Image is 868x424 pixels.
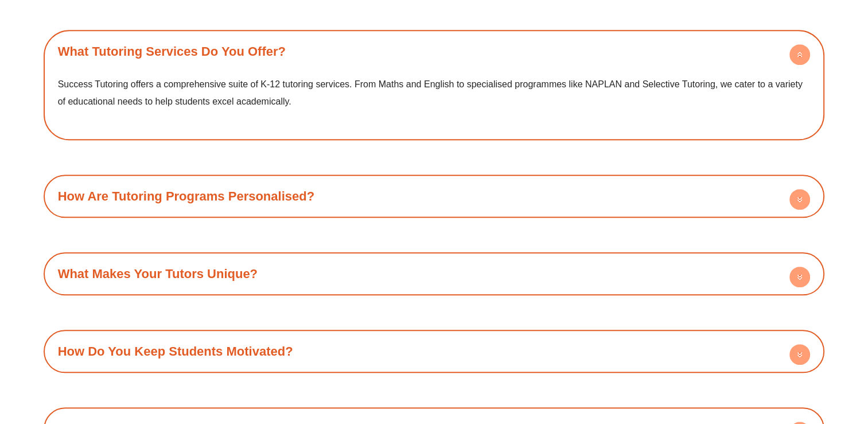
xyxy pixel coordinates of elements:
[49,36,819,67] h4: What Tutoring Services Do You Offer?
[49,67,819,134] div: What Tutoring Services Do You Offer?
[49,336,819,367] h4: How Do You Keep Students Motivated?
[58,189,314,203] a: How Are Tutoring Programs Personalised?
[58,344,293,359] a: How Do You Keep Students Motivated?
[58,267,258,281] a: What Makes Your Tutors Unique?
[58,79,803,106] span: Success Tutoring offers a comprehensive suite of K-12 tutoring services. From Maths and English t...
[49,180,819,212] h4: How Are Tutoring Programs Personalised?
[49,258,819,290] h4: What Makes Your Tutors Unique?
[811,369,868,424] iframe: Chat Widget
[58,44,286,59] a: What Tutoring Services Do You Offer?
